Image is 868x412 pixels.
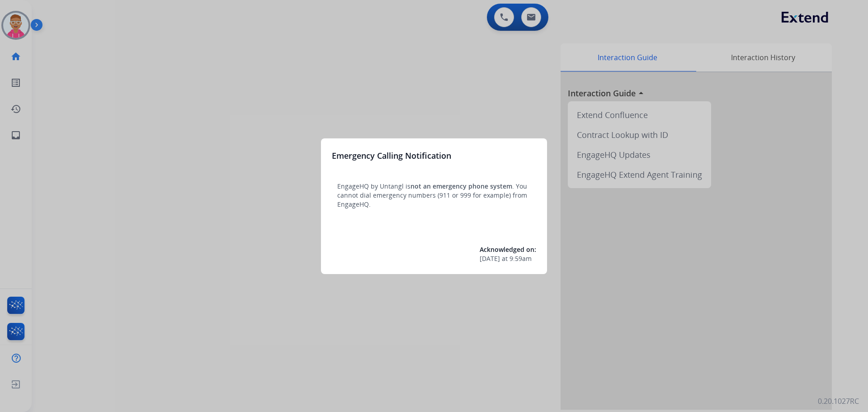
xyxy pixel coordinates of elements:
[480,245,536,254] span: Acknowledged on:
[332,149,451,162] h3: Emergency Calling Notification
[480,254,500,263] span: [DATE]
[509,254,532,263] span: 9:59am
[410,182,512,190] span: not an emergency phone system
[480,254,536,263] div: at
[337,182,531,209] p: EngageHQ by Untangl is . You cannot dial emergency numbers (911 or 999 for example) from EngageHQ.
[818,396,859,407] p: 0.20.1027RC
